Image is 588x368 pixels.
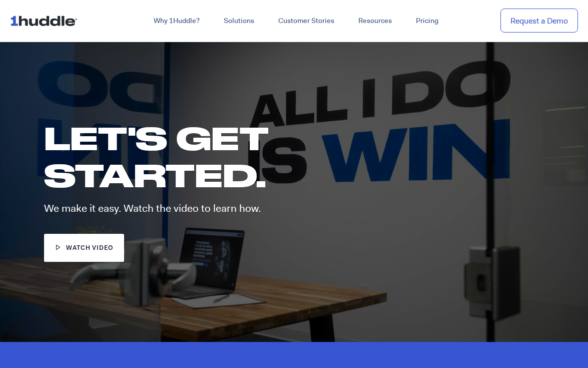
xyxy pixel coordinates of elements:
h1: LET'S GET STARTED. [44,120,373,193]
a: watch video [44,234,125,262]
a: Request a Demo [500,9,578,33]
a: Customer Stories [266,12,346,30]
a: Solutions [212,12,266,30]
a: Pricing [404,12,450,30]
img: ... [10,11,82,30]
p: We make it easy. Watch the video to learn how. [44,203,388,214]
a: Why 1Huddle? [142,12,212,30]
span: watch video [66,244,113,253]
a: Resources [346,12,404,30]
